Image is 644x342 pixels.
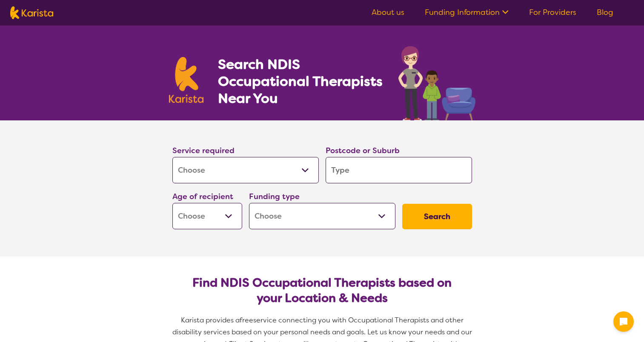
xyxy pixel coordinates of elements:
h1: Search NDIS Occupational Therapists Near You [218,56,384,107]
label: Service required [172,145,235,156]
a: Funding Information [425,7,509,17]
button: Search [402,204,472,229]
span: free [240,316,253,325]
span: Karista provides a [181,316,240,325]
label: Age of recipient [172,191,233,202]
label: Funding type [249,191,300,202]
a: For Providers [529,7,576,17]
img: Karista logo [10,6,53,19]
img: occupational-therapy [398,46,475,120]
img: Karista logo [169,57,204,103]
a: About us [372,7,404,17]
a: Blog [597,7,613,17]
h2: Find NDIS Occupational Therapists based on your Location & Needs [179,275,465,306]
input: Type [326,157,472,183]
label: Postcode or Suburb [326,145,400,156]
